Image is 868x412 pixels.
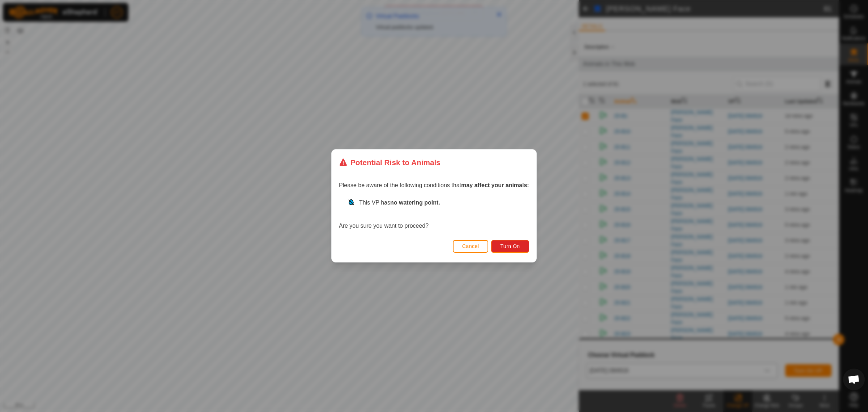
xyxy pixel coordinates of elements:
div: Potential Risk to Animals [339,157,441,168]
span: Cancel [462,244,479,249]
button: Cancel [453,240,489,253]
div: Are you sure you want to proceed? [339,199,529,231]
button: Turn On [492,240,529,253]
div: Open chat [843,369,865,390]
strong: may affect your animals: [461,182,529,189]
span: Please be aware of the following conditions that [339,182,529,189]
span: This VP has [359,200,440,206]
span: Turn On [501,244,520,249]
strong: no watering point. [390,200,440,206]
